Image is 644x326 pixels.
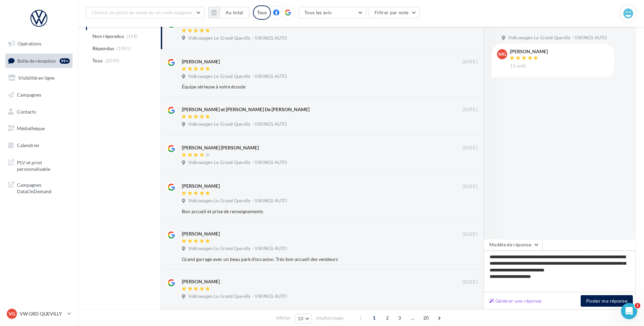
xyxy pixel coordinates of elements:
a: Contacts [4,105,74,119]
button: Modèle de réponse [484,239,542,250]
span: Répondus [92,45,114,52]
button: Générer une réponse [487,297,544,305]
span: Volkswagen Le Grand Quevilly - VIKINGS AUTO [188,160,287,166]
span: Volkswagen Le Grand Quevilly - VIKINGS AUTO [188,74,287,80]
span: résultats/page [316,315,344,321]
span: 1 [369,312,380,323]
span: Médiathèque [17,125,45,131]
span: [DATE] [463,59,477,65]
div: [PERSON_NAME] et [PERSON_NAME] De [PERSON_NAME] [182,106,309,113]
span: VG [8,310,15,317]
iframe: Intercom live chat [621,303,637,319]
p: VW GRD QUEVILLY [20,310,65,317]
div: Équipe sérieuse à votre écoute [182,83,433,90]
button: Filtrer par note [369,7,420,18]
div: [PERSON_NAME] [PERSON_NAME] [182,144,259,151]
span: [DATE] [463,279,477,285]
span: 3 [394,312,405,323]
a: Opérations [4,37,74,51]
span: (1851) [117,46,131,51]
span: Campagnes DataOnDemand [17,180,70,195]
div: [PERSON_NAME] [510,49,548,54]
span: 10 [298,316,303,321]
a: Calendrier [4,138,74,152]
span: 20 [421,312,432,323]
a: VG VW GRD QUEVILLY [5,307,72,320]
span: Choisir un point de vente ou un code magasin [92,9,192,15]
span: Volkswagen Le Grand Quevilly - VIKINGS AUTO [188,246,287,252]
div: 99+ [60,58,70,64]
span: [DATE] [463,107,477,113]
div: [PERSON_NAME] [182,183,220,189]
a: Campagnes DataOnDemand [4,178,74,198]
span: [DATE] [463,184,477,190]
span: Volkswagen Le Grand Quevilly - VIKINGS AUTO [188,35,287,41]
div: Grand garrage avec un beau park d'occasion. Très bon accueil des vendeurs [182,256,433,263]
button: Poster ma réponse [581,295,633,307]
button: Au total [208,7,249,18]
span: Opérations [18,41,41,46]
span: (2049) [105,58,120,63]
button: Tous les avis [299,7,366,18]
div: Bon accueil et prise de renseignements [182,208,433,215]
a: Campagnes [4,88,74,102]
span: Volkswagen Le Grand Quevilly - VIKINGS AUTO [188,121,287,127]
a: Médiathèque [4,121,74,136]
span: Afficher [276,315,291,321]
span: Boîte de réception [17,58,56,63]
span: Visibilité en ligne [18,75,55,81]
span: 2 [382,312,393,323]
div: [PERSON_NAME] [182,278,220,285]
div: [PERSON_NAME] [182,58,220,65]
span: Calendrier [17,142,40,148]
button: Au total [220,7,249,18]
span: Campagnes [17,92,41,98]
div: [PERSON_NAME] [182,230,220,237]
a: PLV et print personnalisable [4,155,74,175]
span: 1 [635,303,640,308]
div: Tous [253,5,271,20]
span: Volkswagen Le Grand Quevilly - VIKINGS AUTO [188,293,287,300]
span: Volkswagen Le Grand Quevilly - VIKINGS AUTO [188,198,287,204]
button: Choisir un point de vente ou un code magasin [86,7,205,18]
span: [DATE] [463,231,477,238]
span: MG [498,51,506,58]
span: Tous les avis [304,9,332,15]
span: 13 août [510,63,526,69]
span: PLV et print personnalisable [17,158,70,172]
span: [DATE] [463,145,477,151]
span: (198) [127,34,138,39]
span: ... [407,312,418,323]
span: Contacts [17,108,36,114]
button: 10 [295,314,312,323]
span: Non répondus [92,33,124,40]
span: Tous [92,57,103,64]
a: Boîte de réception99+ [4,54,74,68]
span: Volkswagen Le Grand Quevilly - VIKINGS AUTO [508,35,607,41]
a: Visibilité en ligne [4,71,74,85]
